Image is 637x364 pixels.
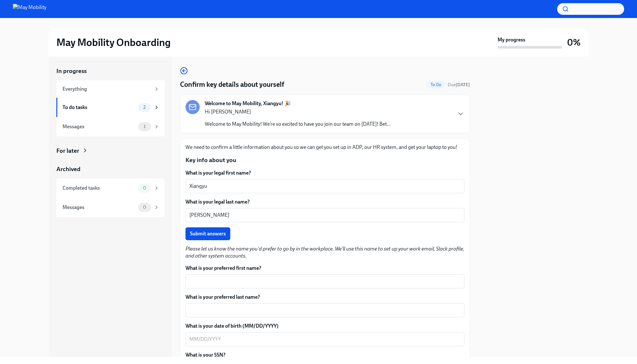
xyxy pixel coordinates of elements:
[56,165,165,173] a: Archived
[189,211,461,219] textarea: [PERSON_NAME]
[185,323,464,330] label: What is your date of birth (MM/DD/YYYY)
[448,82,470,88] span: September 25th, 2025 21:00
[185,198,464,205] label: What is your legal last name?
[56,80,165,98] a: Everything
[56,98,165,117] a: To do tasks2
[56,36,171,49] h2: May Mobility Onboarding
[180,80,284,89] h4: Confirm key details about yourself
[185,144,464,151] p: We need to confirm a little information about you so we can get you set up in ADP, our HR system,...
[185,265,464,272] label: What is your preferred first name?
[567,37,581,48] h3: 0%
[139,105,149,110] span: 2
[56,147,79,155] div: For later
[185,294,464,301] label: What is your preferred last name?
[205,121,391,128] p: Welcome to May Mobility! We’re so excited to have you join our team on [DATE]! Bet...
[456,82,470,87] strong: [DATE]
[62,204,136,211] div: Messages
[62,185,136,192] div: Completed tasks
[185,169,464,177] label: What is your legal first name?
[189,182,461,190] textarea: Xiangyu
[185,156,464,164] p: Key info about you
[190,231,226,237] span: Submit answers
[448,82,470,87] span: Due
[62,123,136,130] div: Messages
[427,82,445,87] span: To Do
[185,246,464,259] em: Please let us know the name you'd prefer to go by in the workplace. We’ll use this name to set up...
[185,351,464,359] label: What is your SSN?
[185,227,230,240] button: Submit answers
[140,124,149,129] span: 1
[62,104,136,111] div: To do tasks
[205,108,391,115] p: Hi [PERSON_NAME]
[13,4,46,14] img: May Mobility
[56,67,165,75] a: In progress
[56,147,165,155] a: For later
[56,117,165,136] a: Messages1
[139,205,150,210] span: 0
[56,198,165,217] a: Messages0
[205,100,291,107] strong: Welcome to May Mobility, Xiangyu! 🎉
[62,86,151,93] div: Everything
[498,36,525,43] strong: My progress
[139,186,150,190] span: 0
[56,178,165,198] a: Completed tasks0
